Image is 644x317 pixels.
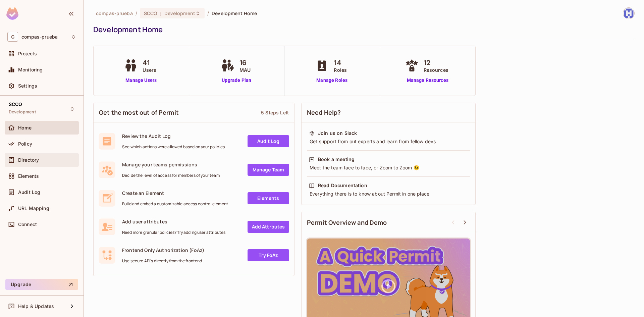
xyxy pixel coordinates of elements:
[6,7,18,20] img: SReyMgAAAABJRU5ErkJggg==
[122,173,220,178] span: Decide the level of access for members of your team
[309,164,468,171] div: Meet the team face to face, or Zoom to Zoom 😉
[18,206,49,211] span: URL Mapping
[307,108,341,117] span: Need Help?
[18,83,37,89] span: Settings
[261,109,289,116] div: 5 Steps Left
[424,66,448,73] span: Resources
[9,109,36,115] span: Development
[18,67,43,72] span: Monitoring
[248,221,289,233] a: Add Attrbutes
[248,249,289,261] a: Try FoAz
[334,58,347,68] span: 14
[122,201,228,207] span: Build and embed a customizable access control element
[122,258,204,264] span: Use secure API's directly from the frontend
[18,141,32,147] span: Policy
[96,10,133,16] span: the active workspace
[18,125,32,130] span: Home
[122,230,225,235] span: Need more granular policies? Try adding user attributes
[318,130,357,137] div: Join us on Slack
[122,161,220,168] span: Manage your teams permissions
[212,10,257,16] span: Development Home
[248,164,289,176] a: Manage Team
[424,58,448,68] span: 12
[318,156,355,163] div: Book a meeting
[18,51,37,56] span: Projects
[623,8,634,19] img: gcarrillo@compas.com.co
[9,102,22,107] span: SCCO
[143,58,156,68] span: 41
[248,192,289,204] a: Elements
[309,138,468,145] div: Get support from out experts and learn from fellow devs
[21,34,58,40] span: Workspace: compas-prueba
[7,32,18,42] span: C
[122,190,228,196] span: Create an Element
[18,304,54,309] span: Help & Updates
[164,10,195,16] span: Development
[248,135,289,147] a: Audit Log
[18,157,39,163] span: Directory
[136,10,137,16] li: /
[207,10,209,16] li: /
[239,58,251,68] span: 16
[219,77,254,84] a: Upgrade Plan
[307,218,387,227] span: Permit Overview and Demo
[404,77,452,84] a: Manage Resources
[99,108,179,117] span: Get the most out of Permit
[122,133,225,139] span: Review the Audit Log
[18,190,40,195] span: Audit Log
[314,77,350,84] a: Manage Roles
[159,11,162,16] span: :
[144,10,157,16] span: SCCO
[93,24,631,35] div: Development Home
[309,191,468,197] div: Everything there is to know about Permit in one place
[122,144,225,150] span: See which actions were allowed based on your policies
[5,279,78,290] button: Upgrade
[318,182,367,189] div: Read Documentation
[143,66,156,73] span: Users
[122,77,160,84] a: Manage Users
[122,247,204,253] span: Frontend Only Authorization (FoAz)
[334,66,347,73] span: Roles
[122,218,225,225] span: Add user attributes
[18,173,39,179] span: Elements
[239,66,251,73] span: MAU
[18,222,37,227] span: Connect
